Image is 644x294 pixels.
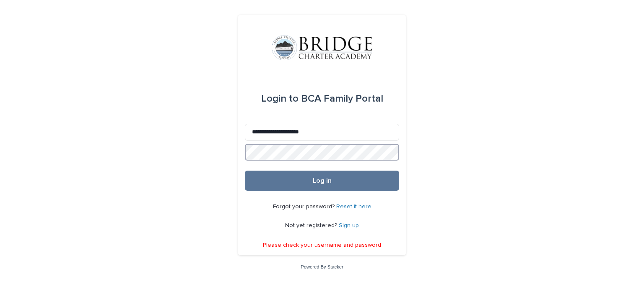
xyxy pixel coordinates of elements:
div: BCA Family Portal [261,87,383,110]
button: Log in [245,171,399,191]
p: Please check your username and password [263,242,381,249]
a: Reset it here [336,204,371,210]
a: Powered By Stacker [301,264,343,269]
span: Not yet registered? [285,222,339,228]
span: Log in [313,177,332,184]
span: Login to [261,94,299,104]
span: Forgot your password? [273,204,336,210]
a: Sign up [339,222,359,228]
img: V1C1m3IdTEidaUdm9Hs0 [272,35,372,60]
